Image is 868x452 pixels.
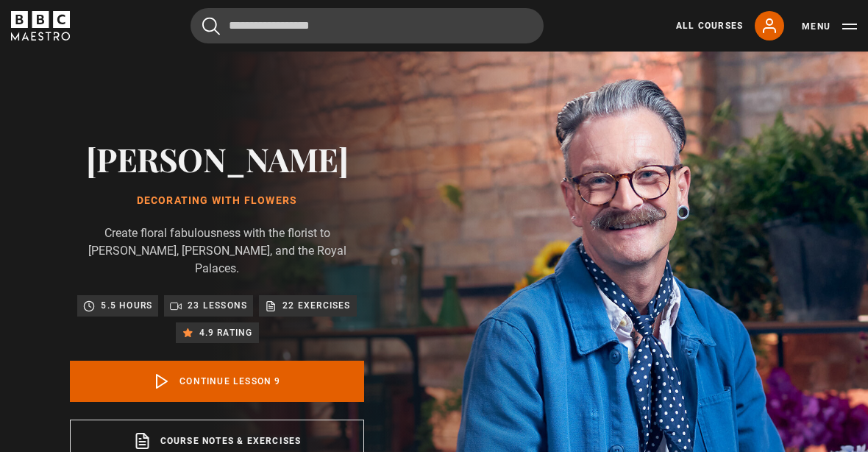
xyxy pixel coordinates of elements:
p: Create floral fabulousness with the florist to [PERSON_NAME], [PERSON_NAME], and the Royal Palaces. [70,225,364,278]
input: Search [191,8,544,43]
button: Toggle navigation [802,19,857,34]
button: Submit the search query [202,17,220,35]
h2: [PERSON_NAME] [70,140,364,177]
a: All Courses [676,19,743,32]
p: 5.5 hours [101,298,152,313]
a: Continue lesson 9 [70,361,364,402]
h1: Decorating With Flowers [70,195,364,207]
p: 23 lessons [188,298,247,313]
p: 22 exercises [282,298,350,313]
p: 4.9 rating [199,325,253,340]
svg: BBC Maestro [11,11,70,40]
